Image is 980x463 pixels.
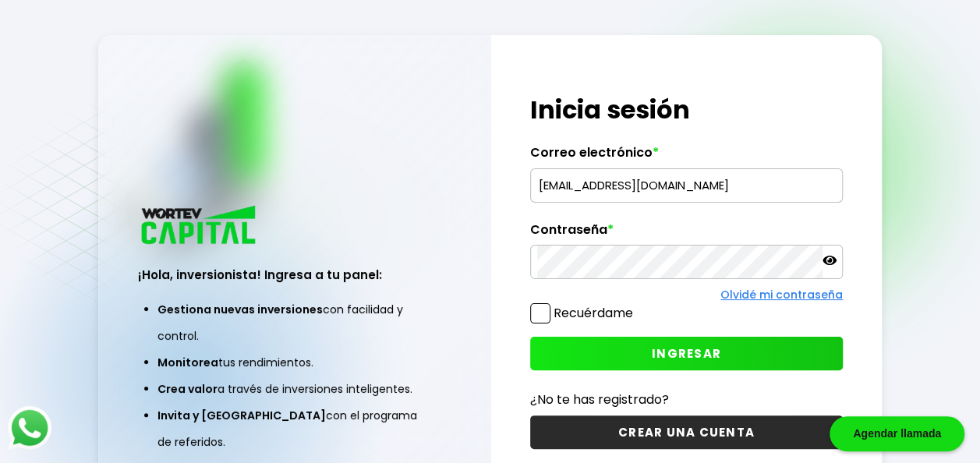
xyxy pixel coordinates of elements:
[530,390,843,449] a: ¿No te has registrado?CREAR UNA CUENTA
[138,266,451,284] h3: ¡Hola, inversionista! Ingresa a tu panel:
[157,349,431,376] li: tus rendimientos.
[157,302,323,317] span: Gestiona nuevas inversiones
[530,222,843,246] label: Contraseña
[157,296,431,349] li: con facilidad y control.
[157,376,431,402] li: a través de inversiones inteligentes.
[554,304,633,322] label: Recuérdame
[530,91,843,129] h1: Inicia sesión
[537,169,836,202] input: hola@wortev.capital
[530,390,843,409] p: ¿No te has registrado?
[652,345,721,362] span: INGRESAR
[157,355,218,370] span: Monitorea
[138,203,261,249] img: logo_wortev_capital
[830,416,964,451] div: Agendar llamada
[8,406,51,450] img: logos_whatsapp-icon.242b2217.svg
[530,337,843,370] button: INGRESAR
[157,408,326,423] span: Invita y [GEOGRAPHIC_DATA]
[530,145,843,168] label: Correo electrónico
[720,287,843,302] a: Olvidé mi contraseña
[157,402,431,455] li: con el programa de referidos.
[530,415,843,449] button: CREAR UNA CUENTA
[157,381,218,397] span: Crea valor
